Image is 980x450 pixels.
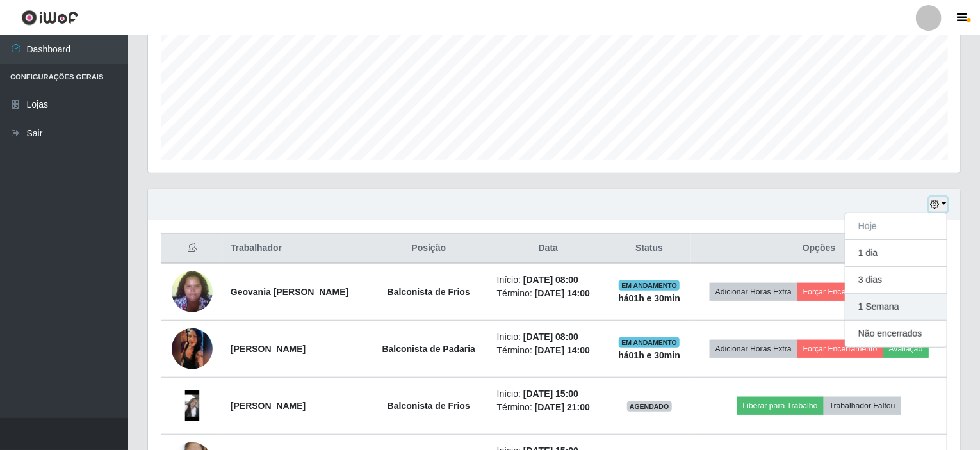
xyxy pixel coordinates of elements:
[845,294,947,321] button: 1 Semana
[497,387,600,401] li: Início:
[497,287,600,300] li: Término:
[172,303,213,394] img: 1745291755814.jpeg
[535,345,590,355] time: [DATE] 14:00
[619,337,680,348] span: EM ANDAMENTO
[231,287,348,297] strong: Geovania [PERSON_NAME]
[497,273,600,287] li: Início:
[523,332,578,342] time: [DATE] 08:00
[845,240,947,267] button: 1 dia
[845,267,947,294] button: 3 dias
[710,283,797,301] button: Adicionar Horas Extra
[489,234,607,264] th: Data
[523,389,578,399] time: [DATE] 15:00
[618,293,680,303] strong: há 01 h e 30 min
[172,264,213,319] img: 1738342187480.jpeg
[619,280,680,291] span: EM ANDAMENTO
[737,397,824,415] button: Liberar para Trabalho
[388,401,470,411] strong: Balconista de Frios
[627,401,672,412] span: AGENDADO
[497,330,600,344] li: Início:
[497,401,600,414] li: Término:
[618,350,680,360] strong: há 01 h e 30 min
[388,287,470,297] strong: Balconista de Frios
[231,344,306,354] strong: [PERSON_NAME]
[231,401,306,411] strong: [PERSON_NAME]
[824,397,901,415] button: Trabalhador Faltou
[382,344,476,354] strong: Balconista de Padaria
[710,340,797,358] button: Adicionar Horas Extra
[368,234,489,264] th: Posição
[845,321,947,347] button: Não encerrados
[607,234,691,264] th: Status
[797,283,883,301] button: Forçar Encerramento
[535,402,590,412] time: [DATE] 21:00
[883,340,929,358] button: Avaliação
[223,234,368,264] th: Trabalhador
[523,275,578,285] time: [DATE] 08:00
[21,10,78,26] img: CoreUI Logo
[497,344,600,357] li: Término:
[845,213,947,240] button: Hoje
[797,340,883,358] button: Forçar Encerramento
[691,234,947,264] th: Opções
[535,288,590,298] time: [DATE] 14:00
[172,390,213,421] img: 1737655206181.jpeg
